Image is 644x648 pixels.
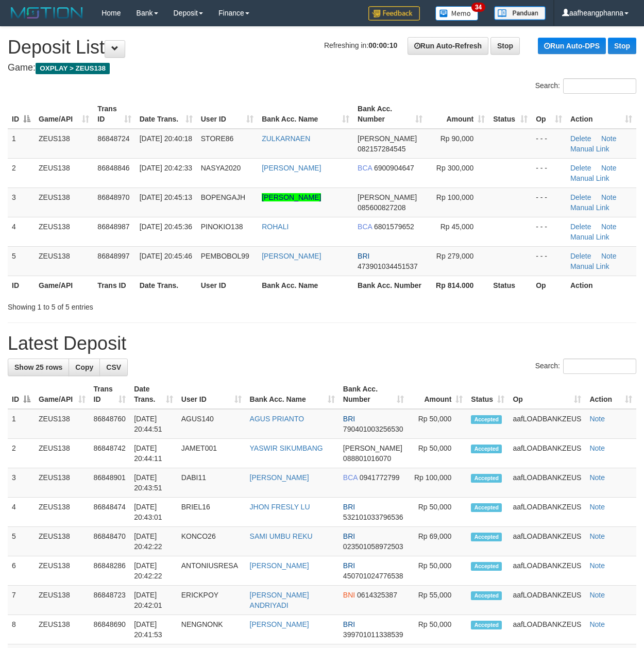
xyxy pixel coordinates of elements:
[601,193,617,201] a: Note
[8,333,636,354] h1: Latest Deposit
[8,359,69,376] a: Show 25 rows
[566,99,636,129] th: Action: activate to sort column ascending
[585,380,636,409] th: Action: activate to sort column ascending
[408,439,467,468] td: Rp 50,000
[177,498,246,527] td: BRIEL16
[532,129,566,159] td: - - -
[589,503,605,511] a: Note
[35,527,90,556] td: ZEUS138
[471,533,502,541] span: Accepted
[358,134,417,143] span: [PERSON_NAME]
[35,409,90,439] td: ZEUS138
[90,380,130,409] th: Trans ID: activate to sort column ascending
[408,527,467,556] td: Rp 69,000
[471,591,502,600] span: Accepted
[130,498,177,527] td: [DATE] 20:43:01
[35,615,90,644] td: ZEUS138
[130,439,177,468] td: [DATE] 20:44:11
[570,174,609,182] a: Manual Link
[532,276,566,295] th: Op
[589,591,605,599] a: Note
[570,193,591,201] a: Delete
[201,164,241,172] span: NASYA2020
[140,134,192,143] span: [DATE] 20:40:18
[343,591,355,599] span: BNI
[90,556,130,586] td: 86848286
[343,473,358,482] span: BCA
[589,415,605,423] a: Note
[135,99,197,129] th: Date Trans.: activate to sort column ascending
[262,252,321,260] a: [PERSON_NAME]
[360,473,400,482] span: Copy 0941772799 to clipboard
[324,41,397,49] span: Refreshing in:
[35,217,93,246] td: ZEUS138
[343,454,391,463] span: Copy 088801016070 to clipboard
[570,203,609,212] a: Manual Link
[250,532,313,540] a: SAMI UMBU REKU
[343,532,355,540] span: BRI
[343,572,403,580] span: Copy 450701024776538 to clipboard
[467,380,509,409] th: Status: activate to sort column ascending
[532,158,566,187] td: - - -
[570,164,591,172] a: Delete
[368,6,420,21] img: Feedback.jpg
[35,439,90,468] td: ZEUS138
[250,591,309,609] a: [PERSON_NAME] ANDRIYADI
[201,252,249,260] span: PEMBOBOL99
[408,468,467,498] td: Rp 100,000
[35,468,90,498] td: ZEUS138
[262,134,310,143] a: ZULKARNAEN
[343,425,403,433] span: Copy 790401003256530 to clipboard
[35,586,90,615] td: ZEUS138
[177,409,246,439] td: AGUS140
[135,276,197,295] th: Date Trans.
[489,276,532,295] th: Status
[436,164,473,172] span: Rp 300,000
[8,586,35,615] td: 7
[489,99,532,129] th: Status: activate to sort column ascending
[357,591,397,599] span: Copy 0614325387 to clipboard
[177,439,246,468] td: JAMET001
[177,615,246,644] td: NENGNONK
[8,439,35,468] td: 2
[427,276,489,295] th: Rp 814.000
[570,145,609,153] a: Manual Link
[97,134,129,143] span: 86848724
[589,620,605,628] a: Note
[130,615,177,644] td: [DATE] 20:41:53
[140,223,192,231] span: [DATE] 20:45:36
[258,99,353,129] th: Bank Acc. Name: activate to sort column ascending
[8,615,35,644] td: 8
[250,503,310,511] a: JHON FRESLY LU
[343,503,355,511] span: BRI
[35,246,93,276] td: ZEUS138
[494,6,546,20] img: panduan.png
[601,252,617,260] a: Note
[90,409,130,439] td: 86848760
[8,556,35,586] td: 6
[99,359,128,376] a: CSV
[563,78,636,94] input: Search:
[570,262,609,270] a: Manual Link
[90,468,130,498] td: 86848901
[343,630,403,639] span: Copy 399701011338539 to clipboard
[8,468,35,498] td: 3
[8,63,636,73] h4: Game:
[262,193,321,201] a: [PERSON_NAME]
[408,37,488,55] a: Run Auto-Refresh
[8,380,35,409] th: ID: activate to sort column descending
[177,468,246,498] td: DABI11
[343,620,355,628] span: BRI
[250,561,309,570] a: [PERSON_NAME]
[130,409,177,439] td: [DATE] 20:44:51
[509,527,585,556] td: aafLOADBANKZEUS
[8,498,35,527] td: 4
[35,99,93,129] th: Game/API: activate to sort column ascending
[343,513,403,521] span: Copy 532101033796536 to clipboard
[570,252,591,260] a: Delete
[8,37,636,58] h1: Deposit List
[35,498,90,527] td: ZEUS138
[471,621,502,629] span: Accepted
[490,37,520,55] a: Stop
[509,409,585,439] td: aafLOADBANKZEUS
